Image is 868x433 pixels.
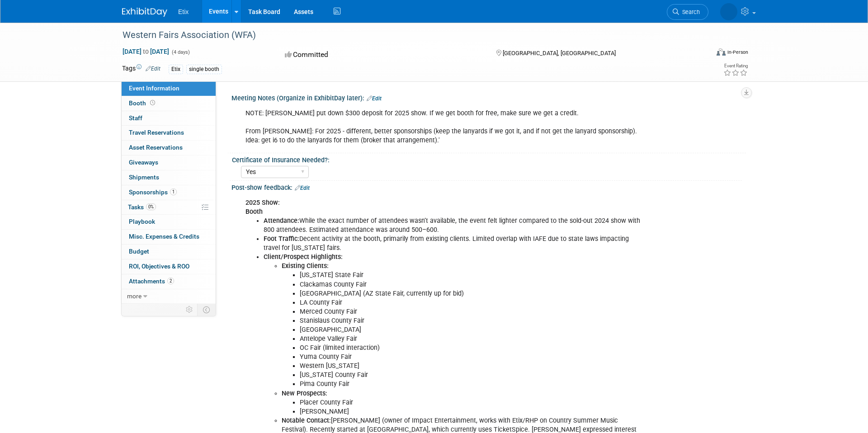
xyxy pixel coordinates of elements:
[129,99,157,107] span: Booth
[282,390,327,397] b: New Prospects:
[300,362,641,371] li: Western [US_STATE]
[282,417,331,424] b: Notable Contact:
[723,64,748,68] div: Event Rating
[128,203,156,211] span: Tasks
[148,99,157,106] span: Booth not reserved yet
[264,235,641,253] li: Decent activity at the booth, primarily from existing clients. Limited overlap with IAFE due to s...
[300,298,641,307] li: LA County Fair
[122,230,216,244] a: Misc. Expenses & Credits
[667,4,708,20] a: Search
[122,141,216,155] a: Asset Reservations
[679,9,700,15] span: Search
[146,203,156,210] span: 0%
[170,188,177,195] span: 1
[146,66,160,72] a: Edit
[300,398,641,407] li: Placer County Fair
[119,27,695,43] div: Western Fairs Association (WFA)
[300,380,641,389] li: Pima County Fair
[264,216,641,235] li: While the exact number of attendees wasn’t available, the event felt lighter compared to the sold...
[122,245,216,259] a: Budget
[122,8,167,17] img: ExhibitDay
[122,259,216,274] a: ROI, Objectives & ROO
[300,407,641,416] li: [PERSON_NAME]
[186,65,222,74] div: single booth
[231,91,746,103] div: Meeting Notes (Organize in ExhibitDay later):
[300,271,641,280] li: [US_STATE] State Fair
[503,50,616,56] span: [GEOGRAPHIC_DATA], [GEOGRAPHIC_DATA]
[129,174,159,181] span: Shipments
[264,235,299,243] b: Foot Traffic:
[300,334,641,344] li: Antelope Valley Fair
[122,111,216,126] a: Staff
[282,262,329,270] b: Existing Clients:
[122,185,216,200] a: Sponsorships1
[282,47,482,63] div: Committed
[122,96,216,111] a: Booth
[178,8,189,15] span: Etix
[129,248,149,255] span: Budget
[129,85,179,92] span: Event Information
[300,307,641,316] li: Merced County Fair
[129,144,183,151] span: Asset Reservations
[245,199,280,207] b: 2025 Show:
[300,316,641,325] li: Stanislaus County Fair
[171,49,190,55] span: (4 days)
[122,126,216,140] a: Travel Reservations
[122,47,170,56] span: [DATE] [DATE]
[122,289,216,304] a: more
[717,48,726,56] img: Format-Inperson.png
[129,218,155,225] span: Playbook
[129,159,158,166] span: Giveaways
[300,280,641,289] li: Clackamas County Fair
[122,170,216,185] a: Shipments
[122,81,216,96] a: Event Information
[129,233,199,240] span: Misc. Expenses & Credits
[300,353,641,362] li: Yuma County Fair
[129,263,189,270] span: ROI, Objectives & ROO
[167,278,174,284] span: 2
[122,155,216,170] a: Giveaways
[300,289,641,298] li: [GEOGRAPHIC_DATA] (AZ State Fair, currently up for bid)
[300,344,641,353] li: OC Fair (limited interaction)
[239,104,646,150] div: NOTE: [PERSON_NAME] put down $300 deposit for 2025 show. If we get booth for free, make sure we g...
[129,129,184,136] span: Travel Reservations
[655,47,748,61] div: Event Format
[295,185,310,191] a: Edit
[122,64,160,74] td: Tags
[182,304,198,315] td: Personalize Event Tab Strip
[129,278,174,285] span: Attachments
[122,200,216,215] a: Tasks0%
[169,65,183,74] div: Etix
[122,215,216,229] a: Playbook
[129,188,177,196] span: Sponsorships
[264,217,299,225] b: Attendance:
[367,95,382,102] a: Edit
[231,181,746,193] div: Post-show feedback:
[720,3,737,20] img: Maddie Warren (Snider)
[264,253,343,261] b: Client/Prospect Highlights:
[727,49,748,56] div: In-Person
[129,114,142,122] span: Staff
[245,208,263,216] b: Booth
[122,274,216,289] a: Attachments2
[127,292,142,300] span: more
[300,325,641,334] li: [GEOGRAPHIC_DATA]
[198,304,216,315] td: Toggle Event Tabs
[232,153,742,165] div: Certificate of Insurance Needed?:
[300,371,641,380] li: [US_STATE] County Fair
[142,48,150,55] span: to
